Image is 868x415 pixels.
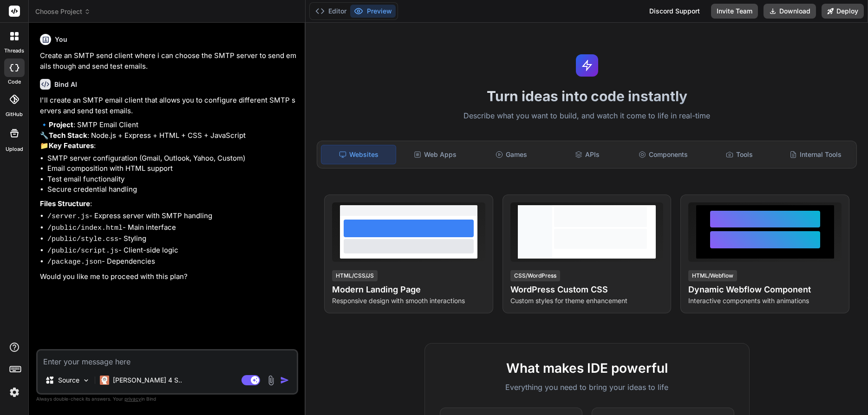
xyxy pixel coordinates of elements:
[822,4,864,19] button: Deploy
[47,235,118,243] code: /public/style.css
[510,283,664,296] h4: WordPress Custom CSS
[47,153,296,164] li: SMTP server configuration (Gmail, Outlook, Yahoo, Custom)
[398,145,472,164] div: Web Apps
[321,145,396,164] div: Websites
[49,120,73,129] strong: Project
[47,184,296,195] li: Secure credential handling
[332,296,485,305] p: Responsive design with smooth interactions
[280,376,289,385] img: icon
[47,224,123,232] code: /public/index.html
[627,145,701,164] div: Components
[688,270,737,281] div: HTML/Webflow
[702,145,777,164] div: Tools
[550,145,625,164] div: APIs
[440,358,734,378] h2: What makes IDE powerful
[440,382,734,393] p: Everything you need to bring your ideas to life
[58,376,79,385] p: Source
[778,145,853,164] div: Internal Tools
[332,283,485,296] h4: Modern Landing Page
[47,211,296,222] li: - Express server with SMTP handling
[55,35,67,44] h6: You
[100,376,109,385] img: Claude 4 Sonnet
[40,199,296,209] p: :
[6,110,23,118] label: GitHub
[510,296,664,305] p: Custom styles for theme enhancement
[312,5,350,18] button: Editor
[35,7,91,16] span: Choose Project
[47,163,296,174] li: Email composition with HTML support
[47,222,296,234] li: - Main interface
[124,396,141,402] span: privacy
[4,47,24,55] label: threads
[311,88,862,104] h1: Turn ideas into code instantly
[644,4,705,19] div: Discord Support
[47,247,118,255] code: /public/script.js
[764,4,816,19] button: Download
[113,376,182,385] p: [PERSON_NAME] 4 S..
[40,272,296,282] p: Would you like me to proceed with this plan?
[688,283,842,296] h4: Dynamic Webflow Component
[49,141,94,150] strong: Key Features
[54,80,77,89] h6: Bind AI
[47,245,296,257] li: - Client-side logic
[40,95,296,116] p: I'll create an SMTP email client that allows you to configure different SMTP servers and send tes...
[688,296,842,305] p: Interactive components with animations
[711,4,758,19] button: Invite Team
[47,256,296,268] li: - Dependencies
[40,120,296,151] p: 🔹 : SMTP Email Client 🔧 : Node.js + Express + HTML + CSS + JavaScript 📁 :
[266,375,276,386] img: attachment
[311,110,862,122] p: Describe what you want to build, and watch it come to life in real-time
[350,5,396,18] button: Preview
[510,270,560,281] div: CSS/WordPress
[47,233,296,245] li: - Styling
[49,131,87,140] strong: Tech Stack
[82,376,90,384] img: Pick Models
[40,51,296,71] p: Create an SMTP send client where i can choose the SMTP server to send emails though and send test...
[47,213,89,220] code: /server.js
[47,174,296,185] li: Test email functionality
[8,78,21,86] label: code
[6,145,23,153] label: Upload
[40,199,90,208] strong: Files Structure
[474,145,548,164] div: Games
[7,384,22,400] img: settings
[36,395,298,403] p: Always double-check its answers. Your in Bind
[47,258,102,266] code: /package.json
[332,270,378,281] div: HTML/CSS/JS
